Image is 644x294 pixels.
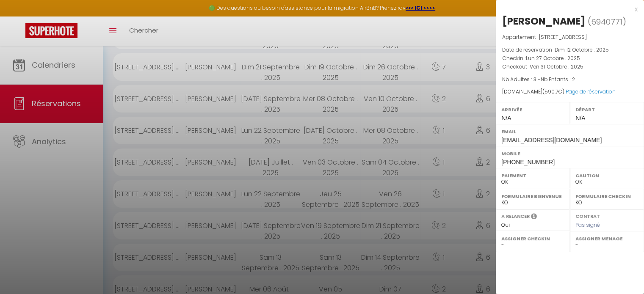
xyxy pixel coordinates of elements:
label: Départ [575,105,638,114]
label: Caution [575,171,638,180]
label: Arrivée [501,105,564,114]
label: Formulaire Checkin [575,192,638,201]
span: [EMAIL_ADDRESS][DOMAIN_NAME] [501,137,602,143]
i: Sélectionner OUI si vous souhaiter envoyer les séquences de messages post-checkout [531,213,537,222]
label: Email [501,127,638,136]
p: Checkout : [502,63,638,71]
span: N/A [575,115,585,121]
p: Date de réservation : [502,46,638,54]
div: [PERSON_NAME] [502,14,586,28]
div: [DOMAIN_NAME] [502,88,638,96]
label: Contrat [575,213,600,218]
span: 590.7 [544,88,558,95]
span: 6940771 [591,16,622,27]
p: Appartement : [502,33,638,41]
label: A relancer [501,213,530,220]
span: ( ) [588,16,626,27]
span: Nb Enfants : 2 [541,76,575,83]
span: [PHONE_NUMBER] [501,159,555,165]
span: ( €) [542,88,564,95]
span: Pas signé [575,221,600,228]
div: x [496,4,638,14]
a: Page de réservation [566,88,616,95]
span: N/A [501,115,511,121]
label: Paiement [501,171,564,180]
span: Nb Adultes : 3 - [502,76,575,83]
label: Mobile [501,149,638,158]
span: [STREET_ADDRESS] [539,33,587,41]
label: Assigner Checkin [501,234,564,243]
span: Ven 31 Octobre . 2025 [530,63,583,70]
p: Checkin : [502,54,638,63]
span: Lun 27 Octobre . 2025 [526,55,580,62]
span: Dim 12 Octobre . 2025 [555,46,609,53]
label: Assigner Menage [575,234,638,243]
label: Formulaire Bienvenue [501,192,564,201]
